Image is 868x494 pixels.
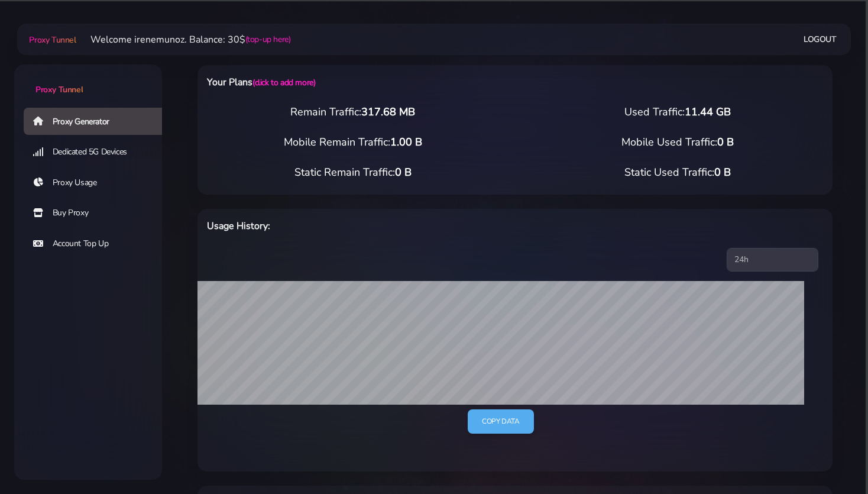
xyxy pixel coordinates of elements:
[24,169,171,196] a: Proxy Usage
[14,64,162,96] a: Proxy Tunnel
[468,409,533,434] a: Copy data
[717,135,734,149] span: 0 B
[29,34,76,46] span: Proxy Tunnel
[811,437,853,479] iframe: Webchat Widget
[515,164,840,180] div: Static Used Traffic:
[714,165,731,179] span: 0 B
[361,105,415,119] span: 317.68 MB
[395,165,412,179] span: 0 B
[685,105,731,119] span: 11.44 GB
[190,134,515,150] div: Mobile Remain Traffic:
[35,84,83,95] span: Proxy Tunnel
[804,28,837,50] a: Logout
[24,230,171,257] a: Account Top Up
[190,104,515,120] div: Remain Traffic:
[515,134,840,150] div: Mobile Used Traffic:
[24,138,171,166] a: Dedicated 5G Devices
[207,75,561,90] h6: Your Plans
[515,104,840,120] div: Used Traffic:
[190,164,515,180] div: Static Remain Traffic:
[207,218,561,234] h6: Usage History:
[245,33,291,46] a: (top-up here)
[24,199,171,227] a: Buy Proxy
[27,30,76,49] a: Proxy Tunnel
[24,108,171,135] a: Proxy Generator
[76,33,291,47] li: Welcome irenemunoz. Balance: 30$
[390,135,422,149] span: 1.00 B
[252,77,315,88] a: (click to add more)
